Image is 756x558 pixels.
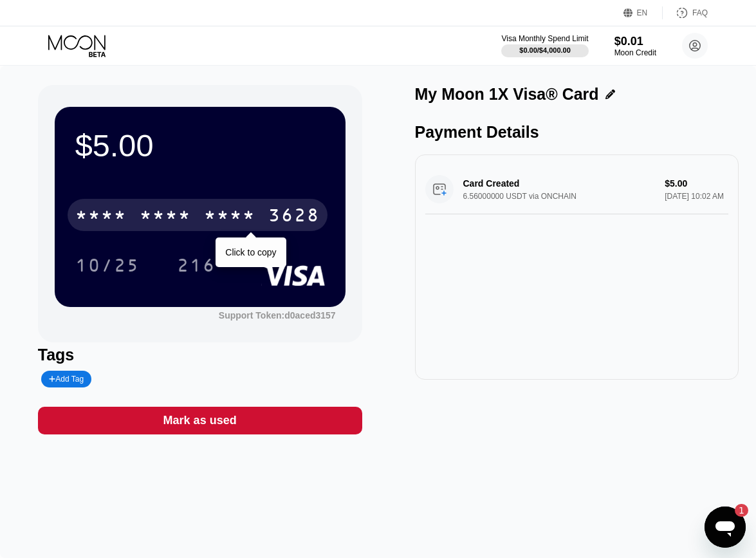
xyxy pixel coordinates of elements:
div: Tags [38,346,362,364]
div: My Moon 1X Visa® Card [415,85,599,104]
div: 3628 [268,207,320,227]
div: $0.00 / $4,000.00 [519,46,571,54]
div: Support Token: d0aced3157 [219,310,336,321]
div: $0.01 [614,35,656,48]
div: $5.00 [75,127,325,163]
div: Moon Credit [614,48,656,57]
div: FAQ [663,6,708,19]
div: FAQ [692,8,708,17]
div: Support Token:d0aced3157 [219,310,336,321]
div: 216 [167,249,225,281]
div: 10/25 [75,257,140,277]
div: Add Tag [41,371,91,387]
div: Visa Monthly Spend Limit$0.00/$4,000.00 [501,34,588,57]
iframe: Number of unread messages [723,504,748,517]
div: EN [623,6,663,19]
div: 216 [177,257,216,277]
div: $0.01Moon Credit [614,35,656,57]
div: Payment Details [415,123,739,142]
div: Mark as used [38,407,362,434]
div: 10/25 [66,249,149,281]
div: Mark as used [163,413,237,428]
div: Visa Monthly Spend Limit [501,34,588,43]
iframe: Button to launch messaging window, 1 unread message [705,507,746,548]
div: Click to copy [225,247,276,257]
div: Add Tag [49,375,84,384]
div: EN [637,8,648,17]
